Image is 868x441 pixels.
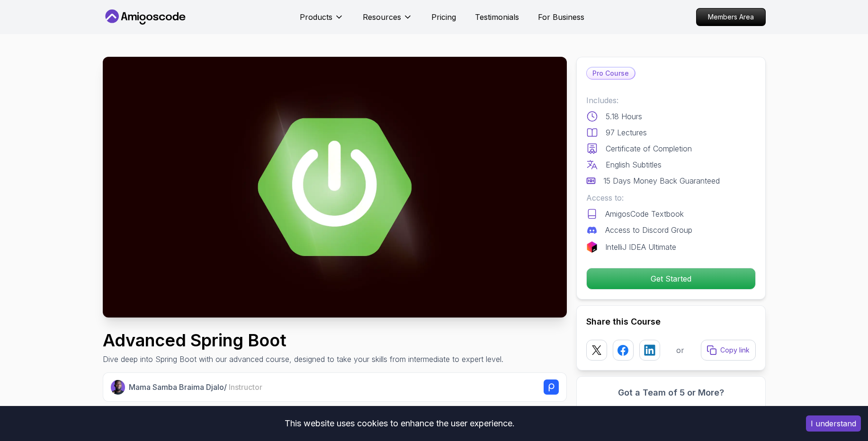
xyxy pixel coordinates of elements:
[111,380,125,395] img: Nelson Djalo
[229,382,262,392] span: Instructor
[606,143,692,154] p: Certificate of Completion
[676,344,684,356] p: or
[586,192,756,203] p: Access to:
[586,386,756,399] h3: Got a Team of 5 or More?
[587,68,635,79] p: Pro Course
[103,57,567,318] img: advanced-spring-boot_thumbnail
[586,95,756,106] p: Includes:
[587,268,755,289] p: Get Started
[606,127,647,138] p: 97 Lectures
[129,381,262,393] p: Mama Samba Braima Djalo /
[300,11,332,23] p: Products
[431,11,456,23] a: Pricing
[605,241,676,253] p: IntelliJ IDEA Ultimate
[720,345,750,355] p: Copy link
[363,11,401,23] p: Resources
[586,241,598,253] img: jetbrains logo
[586,268,756,290] button: Get Started
[363,11,412,30] button: Resources
[606,111,642,122] p: 5.18 Hours
[806,415,861,432] button: Accept cookies
[586,403,756,426] p: With one subscription, give your entire team access to all courses and features.
[603,175,720,186] p: 15 Days Money Back Guaranteed
[605,208,684,220] p: AmigosCode Textbook
[7,413,792,434] div: This website uses cookies to enhance the user experience.
[103,353,503,365] p: Dive deep into Spring Boot with our advanced course, designed to take your skills from intermedia...
[697,9,765,26] p: Members Area
[475,11,519,23] a: Testimonials
[586,315,756,328] h2: Share this Course
[696,8,766,26] a: Members Area
[103,331,503,350] h1: Advanced Spring Boot
[701,340,756,361] button: Copy link
[300,11,344,30] button: Products
[538,11,584,23] a: For Business
[606,159,662,170] p: English Subtitles
[605,224,692,236] p: Access to Discord Group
